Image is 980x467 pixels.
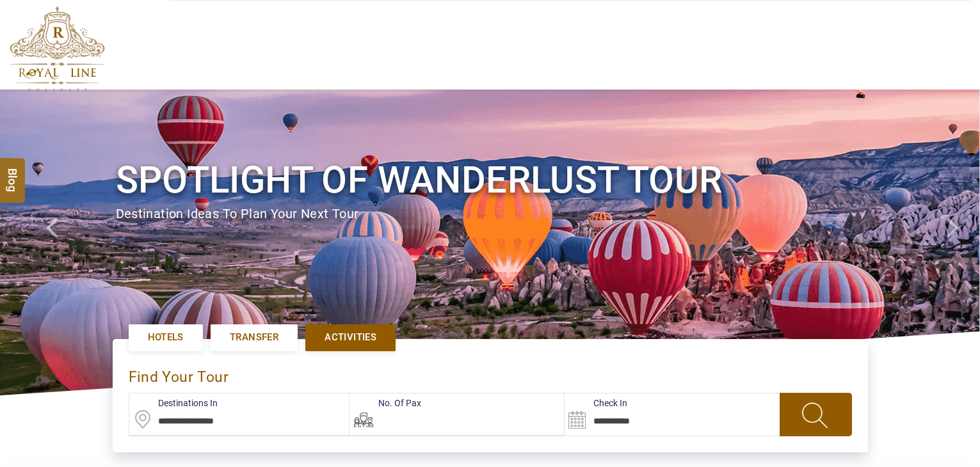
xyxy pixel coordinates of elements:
[10,6,105,92] img: The Royal Line Holidays
[129,397,218,409] label: Destinations In
[129,355,852,393] div: find your Tour
[305,324,396,351] a: Activities
[211,324,298,351] a: Transfer
[230,331,278,344] span: Transfer
[4,168,21,178] span: Blog
[565,397,627,409] label: Check In
[148,331,184,344] span: Hotels
[349,397,421,409] label: No. Of Pax
[325,331,376,344] span: Activities
[129,324,203,351] a: Hotels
